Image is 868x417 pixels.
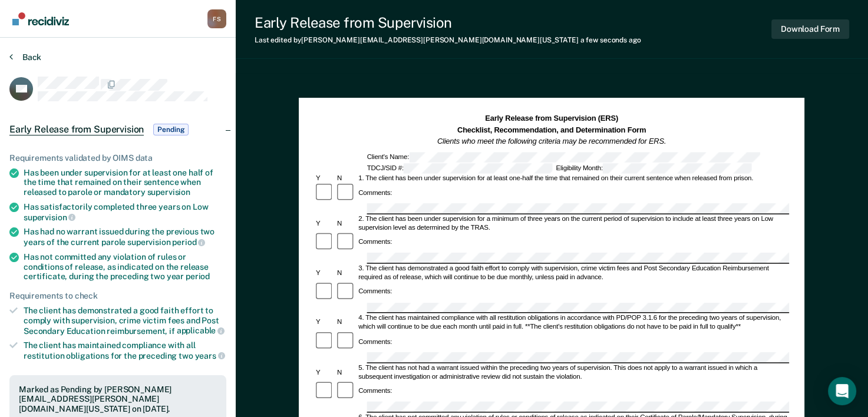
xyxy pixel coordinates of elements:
[186,272,210,281] span: period
[24,306,226,336] div: The client has demonstrated a good faith effort to comply with supervision, crime victim fees and...
[485,114,618,123] strong: Early Release from Supervision (ERS)
[335,368,357,376] div: N
[314,319,335,327] div: Y
[335,319,357,327] div: N
[207,9,226,28] div: F S
[357,188,394,197] div: Comments:
[314,219,335,227] div: Y
[314,174,335,182] div: Y
[771,19,849,39] button: Download Form
[24,227,226,247] div: Has had no warrant issued during the previous two years of the current parole supervision
[24,202,226,222] div: Has satisfactorily completed three years on Low
[9,153,226,163] div: Requirements validated by OIMS data
[172,237,205,247] span: period
[555,163,754,173] div: Eligibility Month:
[580,36,641,44] span: a few seconds ago
[12,12,69,25] img: Recidiviz
[437,137,666,145] em: Clients who meet the following criteria may be recommended for ERS.
[255,36,641,44] div: Last edited by [PERSON_NAME][EMAIL_ADDRESS][PERSON_NAME][DOMAIN_NAME][US_STATE]
[357,264,790,282] div: 3. The client has demonstrated a good faith effort to comply with supervision, crime victim fees ...
[357,215,790,232] div: 2. The client has been under supervision for a minimum of three years on the current period of su...
[9,291,226,301] div: Requirements to check
[335,219,357,227] div: N
[9,52,41,62] button: Back
[24,340,226,360] div: The client has maintained compliance with all restitution obligations for the preceding two
[357,315,790,332] div: 4. The client has maintained compliance with all restitution obligations in accordance with PD/PO...
[335,174,357,182] div: N
[357,337,394,346] div: Comments:
[147,187,190,197] span: supervision
[365,163,555,173] div: TDCJ/SID #:
[153,124,189,135] span: Pending
[357,174,790,182] div: 1. The client has been under supervision for at least one-half the time that remained on their cu...
[365,152,761,162] div: Client's Name:
[255,14,641,31] div: Early Release from Supervision
[335,269,357,277] div: N
[24,213,75,222] span: supervision
[9,124,144,135] span: Early Release from Supervision
[19,385,217,414] div: Marked as Pending by [PERSON_NAME][EMAIL_ADDRESS][PERSON_NAME][DOMAIN_NAME][US_STATE] on [DATE].
[314,368,335,376] div: Y
[207,9,226,28] button: Profile dropdown button
[357,239,394,247] div: Comments:
[457,125,646,134] strong: Checklist, Recommendation, and Determination Form
[828,377,856,405] div: Open Intercom Messenger
[357,387,394,395] div: Comments:
[357,288,394,296] div: Comments:
[195,351,225,360] span: years
[314,269,335,277] div: Y
[177,326,225,335] span: applicable
[357,364,790,381] div: 5. The client has not had a warrant issued within the preceding two years of supervision. This do...
[24,168,226,197] div: Has been under supervision for at least one half of the time that remained on their sentence when...
[24,252,226,282] div: Has not committed any violation of rules or conditions of release, as indicated on the release ce...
